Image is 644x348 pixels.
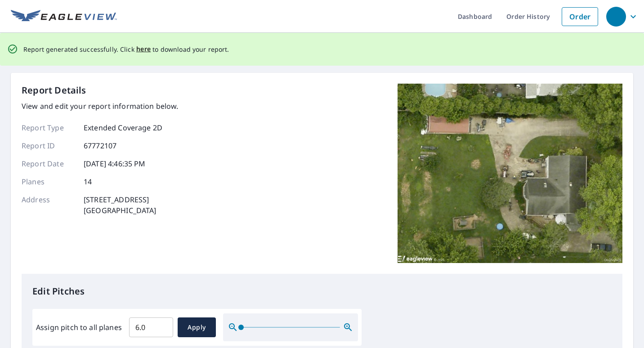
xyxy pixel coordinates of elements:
button: Apply [178,317,216,337]
p: Report Details [22,84,86,97]
p: Address [22,194,76,216]
p: 67772107 [84,140,116,151]
span: Apply [185,322,209,333]
button: here [136,44,151,55]
label: Assign pitch to all planes [36,322,122,333]
p: Report ID [22,140,76,151]
img: Top image [398,84,622,263]
p: 14 [84,176,92,187]
p: Edit Pitches [32,285,612,298]
p: Report generated successfully. Click to download your report. [23,44,229,55]
img: EV Logo [11,10,117,23]
p: [STREET_ADDRESS] [GEOGRAPHIC_DATA] [84,194,157,216]
p: Report Date [22,158,76,169]
p: Extended Coverage 2D [84,122,162,133]
a: Order [562,7,598,26]
p: [DATE] 4:46:35 PM [84,158,146,169]
p: Report Type [22,122,76,133]
p: View and edit your report information below. [22,101,179,112]
input: 00.0 [129,315,173,340]
p: Planes [22,176,76,187]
